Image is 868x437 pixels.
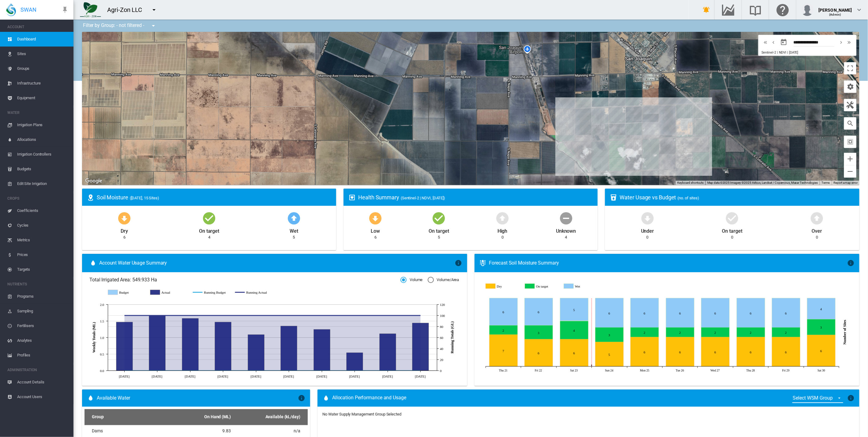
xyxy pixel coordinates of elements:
[489,298,517,326] g: Wet Aug 21, 2025 6
[17,132,69,147] span: Allocations
[283,375,294,378] tspan: [DATE]
[17,262,69,277] span: Targets
[524,339,553,367] g: Dry Aug 22, 2025 6
[17,176,69,191] span: Edit Site Irrigation
[440,347,443,351] tspan: 40
[761,39,769,46] button: icon-chevron-double-left
[847,83,854,90] md-icon: icon-cog
[556,225,576,235] div: Unknown
[782,369,790,372] tspan: Fri 29
[737,337,765,367] g: Dry Aug 28, 2025 6
[85,409,159,425] th: Group
[150,22,157,29] md-icon: icon-menu-down
[287,211,301,225] md-icon: icon-arrow-up-bold-circle
[353,369,356,372] circle: Running Budget 9 Aug 0.02
[502,235,504,240] div: 0
[845,39,853,46] button: icon-chevron-double-right
[450,321,454,353] tspan: Running Totals (GL)
[762,39,769,46] md-icon: icon-chevron-double-left
[287,369,290,372] circle: Running Budget 26 Jul 0.02
[150,290,186,295] g: Actual
[761,51,786,55] span: Sentinel-2 | NDVI
[479,259,487,267] md-icon: icon-thermometer-lines
[233,409,308,425] th: Available (kL/day)
[17,91,69,105] span: Equipment
[560,321,588,339] g: On target Aug 23, 2025 4
[807,298,835,319] g: Wet Aug 30, 2025 4
[838,39,845,46] md-icon: icon-chevron-right
[119,375,130,378] tspan: [DATE]
[666,337,694,367] g: Dry Aug 26, 2025 6
[382,375,393,378] tspan: [DATE]
[440,336,443,340] tspan: 60
[524,298,553,326] g: Wet Aug 22, 2025 6
[721,6,735,13] md-icon: Go to the Data Hub
[189,369,191,372] circle: Running Budget 5 Jul 0.02
[150,6,158,13] md-icon: icon-menu-down
[17,318,69,333] span: Fertilisers
[61,6,69,13] md-icon: icon-pin
[429,225,449,235] div: On target
[703,6,710,13] md-icon: icon-bell-ring
[87,394,94,402] md-icon: icon-water
[236,428,300,434] div: n/a
[525,284,560,289] g: On target
[837,39,845,46] button: icon-chevron-right
[438,235,440,240] div: 5
[322,394,330,402] md-icon: icon-water
[725,211,740,225] md-icon: icon-checkbox-marked-circle
[17,118,69,132] span: Irrigation Plans
[193,290,229,295] g: Running Budget
[770,39,777,46] md-icon: icon-chevron-left
[807,335,835,367] g: Dry Aug 30, 2025 6
[17,203,69,218] span: Coefficients
[432,211,446,225] md-icon: icon-checkbox-marked-circle
[610,194,617,201] md-icon: icon-cup-water
[107,6,148,14] div: Agri-Zon LLC
[208,235,210,240] div: 4
[620,194,854,201] div: Water Usage vs Budget
[792,394,843,403] md-select: {{'ALLOCATION.SELECT_GROUP' | i18next}}
[92,322,96,353] tspan: Weekly Totals (ML)
[737,327,765,337] g: On target Aug 28, 2025 2
[386,314,389,317] circle: Running Actual 16 Aug 100.16
[316,375,327,378] tspan: [DATE]
[123,314,126,317] circle: Running Actual 21 Jun 100.15
[560,339,588,367] g: Dry Aug 23, 2025 6
[489,326,517,335] g: On target Aug 21, 2025 2
[748,6,763,13] md-icon: Search the knowledge base
[100,352,104,356] tspan: 0.5
[847,259,855,267] md-icon: icon-information
[148,4,160,16] button: icon-menu-down
[807,319,835,335] g: On target Aug 30, 2025 3
[440,358,443,362] tspan: 20
[564,284,599,289] g: Wet
[21,6,36,13] span: SWAN
[847,120,854,127] md-icon: icon-magnify
[348,194,356,201] md-icon: icon-heart-box-outline
[321,314,323,317] circle: Running Actual 2 Aug 100.16
[152,375,162,378] tspan: [DATE]
[84,177,104,185] a: Open this area in Google Maps (opens a new window)
[746,369,755,372] tspan: Thu 28
[371,225,380,235] div: Low
[560,298,588,321] g: Wet Aug 23, 2025 5
[570,369,578,372] tspan: Sat 23
[123,235,126,240] div: 6
[189,314,191,317] circle: Running Actual 5 Jul 100.15
[99,260,455,266] span: Account Water Usage Summary
[84,177,104,185] img: Google
[700,4,712,16] button: icon-bell-ring
[222,369,224,372] circle: Running Budget 12 Jul 0.02
[17,247,69,262] span: Prices
[17,47,69,61] span: Sites
[428,277,459,283] md-radio-button: Volume/Area
[255,314,257,317] circle: Running Actual 19 Jul 100.15
[358,194,593,201] div: Health Summary
[419,314,422,317] circle: Running Actual 23 Aug 100.16
[374,235,377,240] div: 6
[156,314,158,317] circle: Running Actual 28 Jun 100.15
[217,375,228,378] tspan: [DATE]
[816,235,818,240] div: 0
[775,6,790,13] md-icon: Click here for help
